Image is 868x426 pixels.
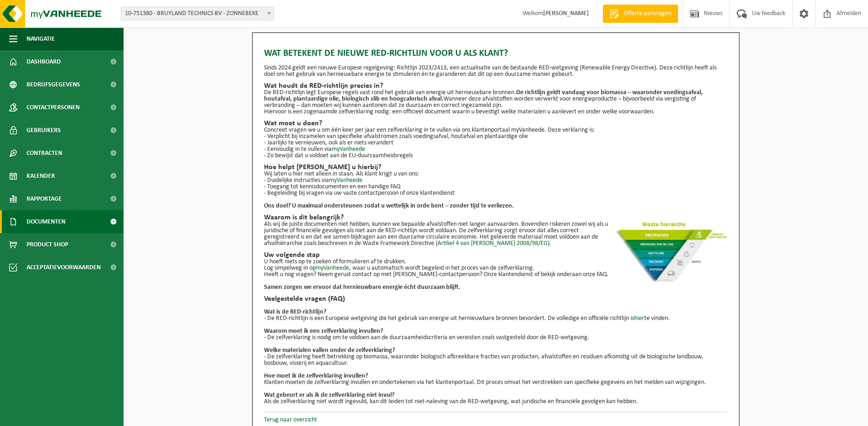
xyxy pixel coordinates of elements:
a: myVanheede [329,177,362,184]
b: Wat gebeurt er als ik de zelfverklaring niet invul? [264,392,394,399]
b: Wat is de RED-richtlijn? [264,309,326,315]
span: Product Shop [27,233,68,256]
span: 10-751380 - BRUYLAND TECHNICS BV - ZONNEBEKE [121,7,274,21]
span: Kalender [27,165,55,187]
h2: Uw volgende stap [264,251,728,259]
p: Klanten moeten de zelfverklaring invullen en ondertekenen via het klantenportaal. Dit proces omva... [264,379,728,386]
a: hier [634,315,644,322]
h2: Veelgestelde vragen (FAQ) [264,295,728,303]
p: - Toegang tot kennisdocumenten en een handige FAQ [264,184,728,190]
p: - Verplicht bij inzamelen van specifieke afvalstromen zoals voedingsafval, houtafval en plantaard... [264,133,728,140]
p: - De RED-richtlijn is een Europese wetgeving die het gebruik van energie uit hernieuwbare bronnen... [264,315,728,322]
span: Dashboard [27,50,61,73]
strong: De richtlijn geldt vandaag voor biomassa – waaronder voedingsafval, houtafval, plantaardige olie,... [264,89,703,102]
p: Sinds 2024 geldt een nieuwe Europese regelgeving: Richtlijn 2023/2413, een actualisatie van de be... [264,65,728,78]
p: Hiervoor is een zogenaamde zelfverklaring nodig: een officieel document waarin u bevestigt welke ... [264,109,728,115]
h2: Wat moet u doen? [264,120,728,127]
p: - Zo bewijst dat u voldoet aan de EU-duurzaamheidsregels [264,153,728,159]
span: Bedrijfsgegevens [27,73,80,96]
p: U hoeft niets op te zoeken of formulieren af te drukken. Log simpelweg in op , waar u automatisch... [264,259,728,272]
p: Als de zelfverklaring niet wordt ingevuld, kan dit leiden tot niet-naleving van de RED-wetgeving,... [264,399,728,405]
b: Waarom moet ik een zelfverklaring invullen? [264,328,383,335]
span: Navigatie [27,27,55,50]
h2: Hoe helpt [PERSON_NAME] u hierbij? [264,164,728,171]
span: Acceptatievoorwaarden [27,256,101,279]
span: Contracten [27,142,62,165]
b: Hoe moet ik de zelfverklaring invullen? [264,373,368,379]
a: Artikel 4 van [PERSON_NAME] 2008/98/EG [437,240,548,247]
a: myVanheede [316,265,349,272]
p: - Eenvoudig in te vullen via [264,146,728,153]
p: Concreet vragen we u om één keer per jaar een zelfverklaring in te vullen via ons klantenportaal ... [264,127,728,133]
b: Samen zorgen we ervoor dat hernieuwbare energie écht duurzaam blijft. [264,284,460,291]
span: Gebruikers [27,119,61,142]
span: 10-751380 - BRUYLAND TECHNICS BV - ZONNEBEKE [121,7,274,20]
strong: Ons doel? U maximaal ondersteunen zodat u wettelijk in orde bent – zonder tijd te verliezen. [264,202,514,209]
p: - Begeleiding bij vragen via uw vaste contactpersoon of onze klantendienst [264,190,728,197]
span: Contactpersonen [27,96,80,119]
strong: [PERSON_NAME] [543,10,589,17]
p: - Duidelijke instructies via [264,177,728,184]
a: Offerte aanvragen [603,5,678,23]
p: - Jaarlijks te vernieuwen, ook als er niets verandert [264,140,728,146]
h2: Waarom is dit belangrijk? [264,214,728,221]
a: myVanheede [332,146,365,153]
p: - De zelfverklaring heeft betrekking op biomassa, waaronder biologisch afbreekbare fracties van p... [264,354,728,367]
p: De RED-richtlijn legt Europese regels vast rond het gebruik van energie uit hernieuwbare bronnen.... [264,90,728,109]
span: Rapportage [27,187,62,210]
b: Welke materialen vallen onder de zelfverklaring? [264,347,395,354]
a: Terug naar overzicht [264,416,317,423]
span: Offerte aanvragen [621,9,674,18]
span: Documenten [27,210,65,233]
span: Wat betekent de nieuwe RED-richtlijn voor u als klant? [264,47,508,60]
p: Heeft u nog vragen? Neem gerust contact op met [PERSON_NAME]-contactpersoon? Onze klantendienst o... [264,272,728,278]
p: Wij laten u hier niet alleen in staan. Als klant krijgt u van ons: [264,171,728,177]
p: - De zelfverklaring is nodig om te voldoen aan de duurzaamheidscriteria en vereisten zoals vastge... [264,335,728,341]
h2: Wat houdt de RED-richtlijn precies in? [264,82,728,90]
p: Als wij de juiste documenten niet hebben, kunnen we bepaalde afvalstoffen niet langer aanvaarden.... [264,221,728,247]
